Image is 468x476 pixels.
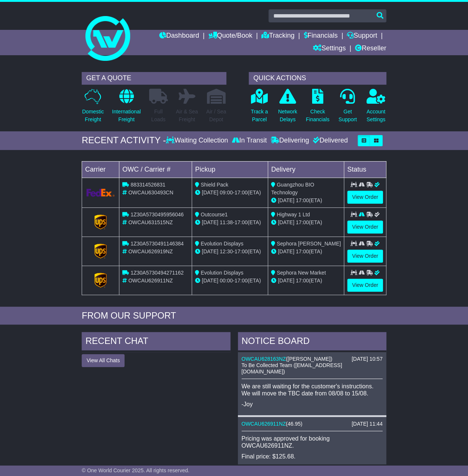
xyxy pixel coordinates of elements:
[201,241,243,247] span: Evolution Displays
[128,219,173,225] span: OWCAU631515NZ
[235,219,248,225] span: 17:00
[271,248,341,256] div: (ETA)
[201,270,243,276] span: Evolution Displays
[242,356,383,362] div: ( )
[220,278,233,284] span: 00:00
[82,135,166,146] div: RECENT ACTIVITY -
[128,190,173,195] span: OWCAU630493CN
[352,421,383,427] div: [DATE] 11:44
[202,219,218,225] span: [DATE]
[305,88,330,128] a: CheckFinancials
[235,190,248,195] span: 17:00
[94,244,107,259] img: GetCarrierServiceLogo
[347,279,383,292] a: View Order
[306,108,329,123] p: Check Financials
[119,161,192,178] td: OWC / Carrier #
[242,421,286,427] a: OWCAU626911NZ
[82,161,119,178] td: Carrier
[149,108,168,123] p: Full Loads
[195,248,265,256] div: - (ETA)
[347,250,383,263] a: View Order
[278,88,298,128] a: NetworkDelays
[242,421,383,427] div: ( )
[271,182,314,195] span: Guangzhou BIO Technology
[166,137,230,145] div: Waiting Collection
[268,137,311,145] div: Delivering
[220,219,233,225] span: 11:38
[230,137,268,145] div: In Transit
[242,464,383,471] p: More details: .
[347,220,383,234] a: View Order
[251,108,268,123] p: Track a Parcel
[366,88,386,128] a: AccountSettings
[131,241,183,247] span: 1Z30A5730491146384
[296,197,309,203] span: 17:00
[278,278,294,284] span: [DATE]
[278,197,294,203] span: [DATE]
[82,467,189,473] span: © One World Courier 2025. All rights reserved.
[271,197,341,204] div: (ETA)
[220,190,233,195] span: 09:00
[344,161,386,178] td: Status
[355,43,386,55] a: Reseller
[367,108,386,123] p: Account Settings
[261,30,294,43] a: Tracking
[347,191,383,204] a: View Order
[128,278,173,284] span: OWCAU626911NZ
[220,248,233,254] span: 12:30
[242,401,383,408] p: -Joy
[128,248,173,254] span: OWCAU626919NZ
[202,248,218,254] span: [DATE]
[338,88,357,128] a: GetSupport
[82,108,104,123] p: Domestic Freight
[195,277,265,285] div: - (ETA)
[202,278,218,284] span: [DATE]
[311,137,348,145] div: Delivered
[159,30,199,43] a: Dashboard
[242,383,383,397] p: We are still waiting for the customer's instructions. We will move the TBC date from 08/08 to 15/08.
[201,182,228,188] span: Shield Pack
[352,356,383,362] div: [DATE] 10:57
[94,273,107,288] img: GetCarrierServiceLogo
[339,108,357,123] p: Get Support
[242,362,342,375] span: To Be Collected Team ([EMAIL_ADDRESS][DOMAIN_NAME])
[195,219,265,226] div: - (ETA)
[296,248,309,254] span: 17:00
[250,88,268,128] a: Track aParcel
[87,189,114,197] img: GetCarrierServiceLogo
[277,270,326,276] span: Sephora New Market
[242,453,383,460] p: Final price: $125.68.
[278,219,294,225] span: [DATE]
[249,72,386,85] div: QUICK ACTIONS
[242,356,286,362] a: OWCAU628163NZ
[304,30,337,43] a: Financials
[195,189,265,197] div: - (ETA)
[268,161,344,178] td: Delivery
[192,161,268,178] td: Pickup
[296,219,309,225] span: 17:00
[313,43,346,55] a: Settings
[238,332,386,352] div: NOTICE BOARD
[112,88,141,128] a: InternationalFreight
[271,277,341,285] div: (ETA)
[82,354,125,367] button: View All Chats
[202,190,218,195] span: [DATE]
[112,108,141,123] p: International Freight
[278,248,294,254] span: [DATE]
[201,212,227,217] span: Outcourse1
[296,278,309,284] span: 17:00
[288,356,330,362] span: [PERSON_NAME]
[288,421,301,427] span: 46.95
[208,30,252,43] a: Quote/Book
[82,332,230,352] div: RECENT CHAT
[82,310,386,321] div: FROM OUR SUPPORT
[277,212,310,217] span: Highway 1 Ltd
[131,270,183,276] span: 1Z30A5730494271162
[176,108,198,123] p: Air & Sea Freight
[82,88,104,128] a: DomesticFreight
[278,108,297,123] p: Network Delays
[277,241,341,247] span: Sephora [PERSON_NAME]
[131,182,165,188] span: 883314526831
[271,219,341,226] div: (ETA)
[347,30,377,43] a: Support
